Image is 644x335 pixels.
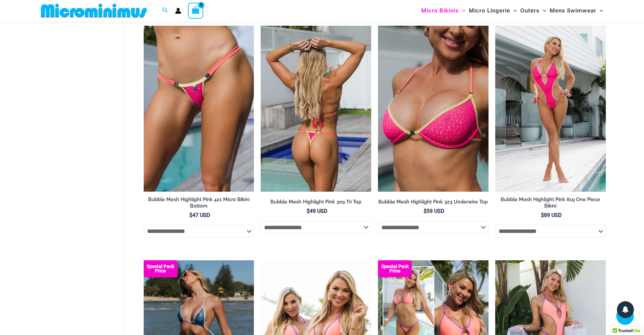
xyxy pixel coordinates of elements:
[519,2,548,19] a: OutersMenu ToggleMenu Toggle
[144,264,177,273] b: Special Pack Price
[144,26,254,191] img: Bubble Mesh Highlight Pink 421 Micro 01
[541,212,544,218] span: $
[550,2,596,19] span: Mens Swimwear
[378,26,488,191] a: Bubble Mesh Highlight Pink 323 Top 01Bubble Mesh Highlight Pink 323 Top 421 Micro 03Bubble Mesh H...
[419,1,606,20] nav: Site Navigation
[261,199,371,205] h2: Bubble Mesh Highlight Pink 309 Tri Top
[378,26,488,191] img: Bubble Mesh Highlight Pink 323 Top 01
[188,3,204,18] a: View Shopping Cart, empty
[189,212,192,218] span: $
[541,212,562,218] bdi: 89 USD
[261,26,371,191] img: Bubble Mesh Highlight Pink 309 Top 469 Thong 03
[261,26,371,191] a: Bubble Mesh Highlight Pink 309 Top 01Bubble Mesh Highlight Pink 309 Top 469 Thong 03Bubble Mesh H...
[469,2,510,19] span: Micro Lingerie
[548,2,605,19] a: Mens SwimwearMenu ToggleMenu Toggle
[162,6,168,15] a: Search icon link
[144,196,254,209] h2: Bubble Mesh Highlight Pink 421 Micro Bikini Bottom
[189,212,210,218] bdi: 47 USD
[307,208,327,214] bdi: 49 USD
[424,208,427,214] span: $
[175,8,181,14] a: Account icon link
[495,196,606,209] h2: Bubble Mesh Highlight Pink 819 One Piece Bikini
[38,3,149,18] img: MM SHOP LOGO FLAT
[520,2,540,19] span: Outers
[307,208,310,214] span: $
[510,2,517,19] span: Menu Toggle
[495,26,606,191] a: Bubble Mesh Highlight Pink 819 One Piece 01Bubble Mesh Highlight Pink 819 One Piece 03Bubble Mesh...
[378,264,412,273] b: Special Pack Price
[144,26,254,191] a: Bubble Mesh Highlight Pink 421 Micro 01Bubble Mesh Highlight Pink 421 Micro 02Bubble Mesh Highlig...
[459,2,466,19] span: Menu Toggle
[540,2,546,19] span: Menu Toggle
[144,196,254,212] a: Bubble Mesh Highlight Pink 421 Micro Bikini Bottom
[421,2,459,19] span: Micro Bikinis
[261,199,371,208] a: Bubble Mesh Highlight Pink 309 Tri Top
[424,208,444,214] bdi: 59 USD
[495,196,606,212] a: Bubble Mesh Highlight Pink 819 One Piece Bikini
[378,199,488,205] h2: Bubble Mesh Highlight Pink 323 Underwire Top
[467,2,519,19] a: Micro LingerieMenu ToggleMenu Toggle
[378,199,488,208] a: Bubble Mesh Highlight Pink 323 Underwire Top
[596,2,603,19] span: Menu Toggle
[420,2,467,19] a: Micro BikinisMenu ToggleMenu Toggle
[495,26,606,191] img: Bubble Mesh Highlight Pink 819 One Piece 01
